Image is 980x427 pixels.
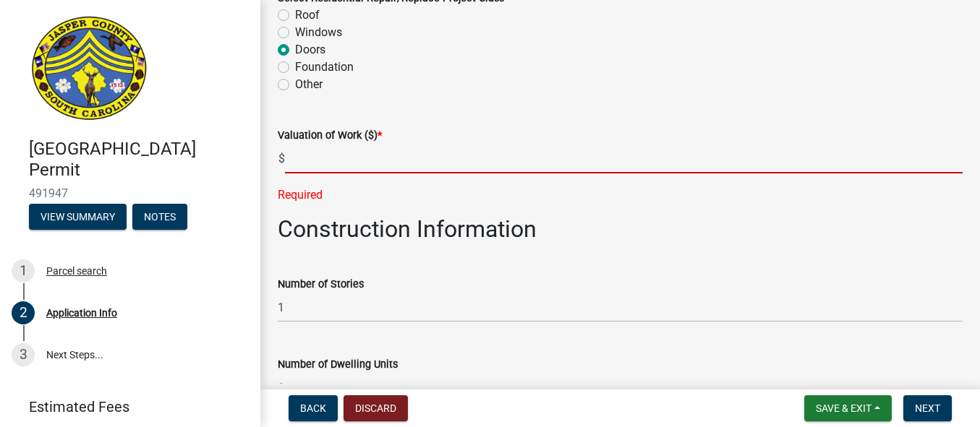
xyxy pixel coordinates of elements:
div: Parcel search [46,266,107,276]
label: Number of Dwelling Units [278,360,398,370]
span: 491947 [29,186,231,200]
button: Discard [344,395,408,421]
div: Application Info [46,308,117,318]
button: Notes [132,204,187,230]
span: $ [278,144,286,173]
label: Roof [295,7,320,24]
label: Valuation of Work ($) [278,131,382,141]
span: Next [915,402,940,414]
h4: [GEOGRAPHIC_DATA] Permit [29,139,249,181]
span: Save & Exit [816,402,872,414]
span: Back [300,402,326,414]
button: View Summary [29,204,127,230]
label: Foundation [295,59,354,76]
div: 3 [12,343,35,366]
button: Next [903,395,952,421]
label: Other [295,76,323,93]
div: 2 [12,301,35,324]
div: Required [278,186,963,204]
wm-modal-confirm: Notes [132,212,187,223]
label: Windows [295,24,342,41]
label: Doors [295,41,325,59]
label: Number of Stories [278,280,364,290]
img: Jasper County, South Carolina [29,15,150,124]
div: 1 [12,259,35,282]
h2: Construction Information [278,215,963,243]
a: Estimated Fees [12,392,237,421]
button: Back [289,395,338,421]
button: Save & Exit [804,395,892,421]
wm-modal-confirm: Summary [29,212,127,223]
